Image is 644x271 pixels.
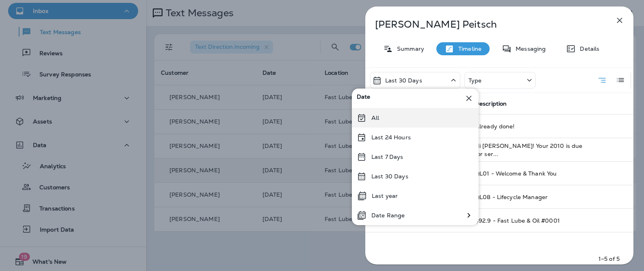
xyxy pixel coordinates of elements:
p: Type [468,77,482,84]
span: Date [357,93,371,103]
span: Already done! [475,123,515,130]
p: [PERSON_NAME] Peitsch [375,19,597,30]
p: Last 7 Days [371,154,403,160]
p: All [371,115,379,121]
span: Hi [PERSON_NAME]! Your 2010 is due for ser... [475,142,583,158]
p: Details [576,46,599,52]
span: QL08 - Lifecycle Manager [475,193,548,201]
p: 1–5 of 5 [598,255,620,263]
button: Summary View [594,72,610,89]
p: Messaging [512,46,546,52]
span: $92.9 - Fast Lube & Oil #0001 [475,217,560,224]
p: Last year [372,193,398,199]
p: Last 24 Hours [371,134,411,141]
button: Log View [612,72,629,88]
p: Summary [393,46,424,52]
span: QL01 - Welcome & Thank You [475,170,557,177]
p: Timeline [454,46,481,52]
p: Date Range [371,212,405,219]
p: Last 30 Days [385,77,422,84]
span: Description [475,100,507,107]
p: Last 30 Days [371,173,408,180]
